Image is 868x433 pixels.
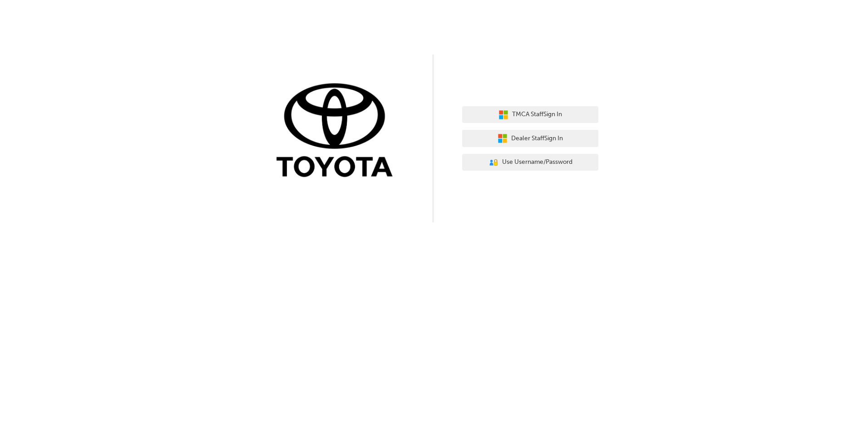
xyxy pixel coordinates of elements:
[462,106,598,123] button: TMCA StaffSign In
[512,109,562,120] span: TMCA Staff Sign In
[462,130,598,147] button: Dealer StaffSign In
[511,133,563,144] span: Dealer Staff Sign In
[462,154,598,171] button: Use Username/Password
[270,81,406,182] img: Trak
[502,157,572,167] span: Use Username/Password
